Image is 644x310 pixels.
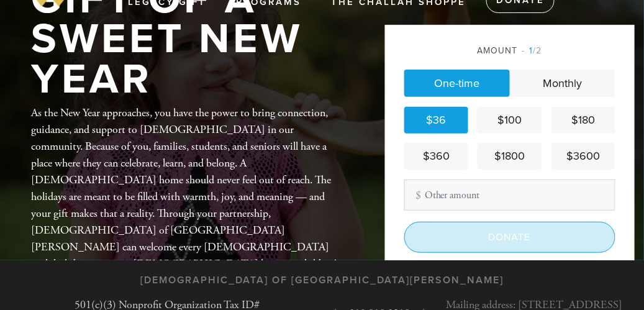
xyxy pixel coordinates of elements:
[404,44,615,57] div: Amount
[510,70,615,97] a: Monthly
[404,180,615,211] input: Other amount
[522,45,542,56] span: /2
[404,107,468,134] a: $36
[478,143,542,170] a: $1800
[409,148,463,165] div: $360
[551,107,615,134] a: $180
[556,112,610,129] div: $180
[404,222,615,253] input: Donate
[483,148,537,165] div: $1800
[551,143,615,170] a: $3600
[478,107,542,134] a: $100
[530,45,533,56] span: 1
[483,112,537,129] div: $100
[404,143,468,170] a: $360
[556,148,610,165] div: $3600
[409,112,463,129] div: $36
[140,275,504,286] h3: [DEMOGRAPHIC_DATA] of [GEOGRAPHIC_DATA][PERSON_NAME]
[404,70,510,97] a: One-time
